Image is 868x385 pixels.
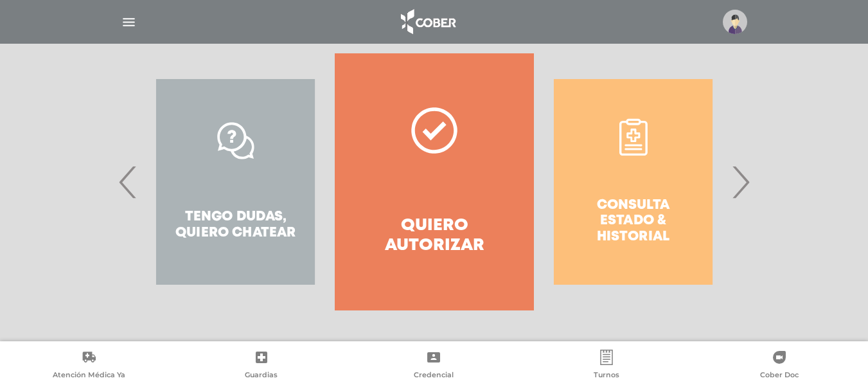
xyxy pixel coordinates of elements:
[693,350,865,382] a: Cober Doc
[394,6,461,37] img: logo_cober_home-white.png
[358,216,510,256] h4: Quiero autorizar
[3,350,175,382] a: Atención Médica Ya
[121,14,137,30] img: Cober_menu-lines-white.svg
[723,10,747,34] img: profile-placeholder.svg
[53,370,125,382] span: Atención Médica Ya
[175,350,348,382] a: Guardias
[348,350,520,382] a: Credencial
[728,147,753,217] span: Next
[760,370,799,382] span: Cober Doc
[245,370,278,382] span: Guardias
[520,350,693,382] a: Turnos
[414,370,454,382] span: Credencial
[594,370,619,382] span: Turnos
[116,147,141,217] span: Previous
[335,53,533,310] a: Quiero autorizar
